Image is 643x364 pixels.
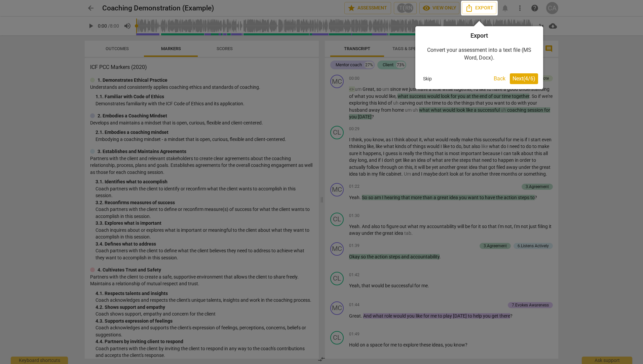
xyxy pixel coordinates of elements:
h4: Export [420,31,538,40]
button: Next [510,73,538,84]
button: Skip [420,74,434,84]
div: Convert your assessment into a text file (MS Word, Docx). [420,40,538,68]
button: Back [491,73,508,84]
span: Next ( 4 / 6 ) [513,75,535,82]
